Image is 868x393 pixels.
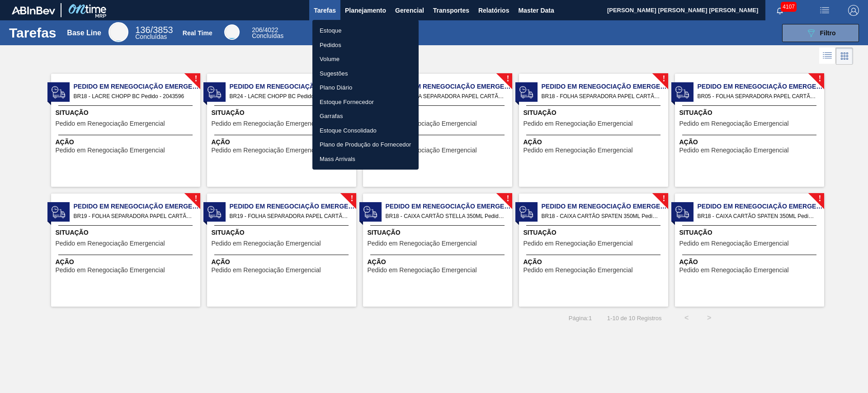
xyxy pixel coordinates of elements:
[312,80,419,95] a: Plano Diário
[312,152,419,166] a: Mass Arrivals
[312,38,419,52] a: Pedidos
[312,52,419,66] a: Volume
[312,123,419,138] a: Estoque Consolidado
[312,66,419,81] a: Sugestões
[312,109,419,123] a: Garrafas
[312,95,419,109] a: Estoque Fornecedor
[312,137,419,152] a: Plano de Produção do Fornecedor
[312,24,419,38] a: Estoque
